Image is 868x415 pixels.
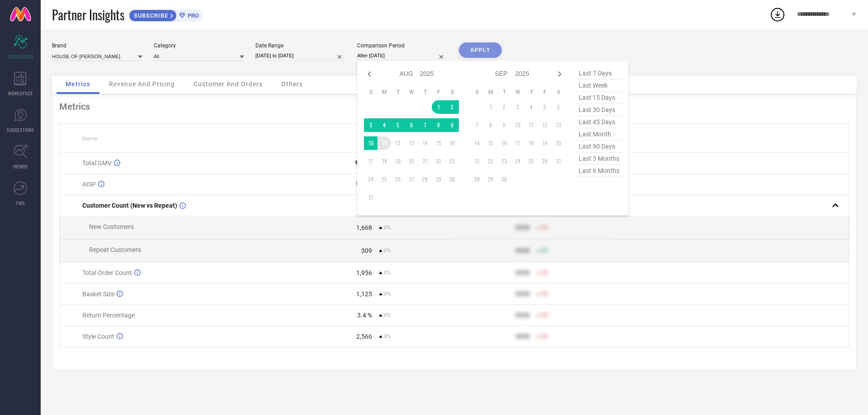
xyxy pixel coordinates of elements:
[405,118,418,132] td: Wed Aug 06 2025
[497,89,511,96] th: Tuesday
[538,136,552,150] td: Fri Sep 19 2025
[405,173,418,186] td: Wed Aug 27 2025
[384,224,391,231] span: 0%
[364,89,377,96] th: Sunday
[511,136,524,150] td: Wed Sep 17 2025
[552,154,565,168] td: Sat Sep 27 2025
[384,312,391,318] span: 0%
[484,154,497,168] td: Mon Sep 22 2025
[129,12,170,19] span: SUBSCRIBE
[576,79,622,92] span: last week
[432,136,445,150] td: Fri Aug 15 2025
[391,118,405,132] td: Tue Aug 05 2025
[576,116,622,128] span: last 45 days
[405,89,418,96] th: Wednesday
[356,181,372,188] div: ₹ 944
[576,67,622,79] span: last 7 days
[515,312,530,319] div: 9999
[109,80,175,88] span: Revenue And Pricing
[8,90,33,97] span: WORKSPACE
[497,118,511,132] td: Tue Sep 09 2025
[432,89,445,96] th: Friday
[377,89,391,96] th: Monday
[59,101,849,112] div: Metrics
[538,154,552,168] td: Fri Sep 26 2025
[511,89,524,96] th: Wednesday
[515,290,530,298] div: 9999
[405,154,418,168] td: Wed Aug 20 2025
[384,270,391,276] span: 0%
[445,100,459,114] td: Sat Aug 02 2025
[384,333,391,340] span: 0%
[538,118,552,132] td: Fri Sep 12 2025
[129,7,203,22] a: SUBSCRIBEPRO
[497,173,511,186] td: Tue Sep 30 2025
[445,154,459,168] td: Sat Aug 23 2025
[66,80,90,88] span: Metrics
[470,173,484,186] td: Sun Sep 28 2025
[576,128,622,140] span: last month
[364,173,377,186] td: Sun Aug 24 2025
[552,136,565,150] td: Sat Sep 20 2025
[432,100,445,114] td: Fri Aug 01 2025
[470,89,484,96] th: Sunday
[418,173,432,186] td: Thu Aug 28 2025
[418,89,432,96] th: Thursday
[576,92,622,104] span: last 15 days
[484,173,497,186] td: Mon Sep 29 2025
[484,136,497,150] td: Mon Sep 15 2025
[357,51,448,61] input: Select comparison period
[542,312,548,318] span: 50
[356,269,372,276] div: 1,956
[391,89,405,96] th: Tuesday
[542,224,548,231] span: 50
[377,136,391,150] td: Mon Aug 11 2025
[576,104,622,116] span: last 30 days
[391,154,405,168] td: Tue Aug 19 2025
[515,247,530,254] div: 9999
[542,291,548,297] span: 50
[13,163,28,170] span: TRENDS
[82,333,114,340] span: Style Count
[445,173,459,186] td: Sat Aug 30 2025
[255,51,346,61] input: Select date range
[470,154,484,168] td: Sun Sep 21 2025
[445,118,459,132] td: Sat Aug 09 2025
[542,247,548,254] span: 50
[7,53,34,60] span: SCORECARDS
[82,312,135,319] span: Return Percentage
[16,200,25,206] span: FWD
[497,100,511,114] td: Tue Sep 02 2025
[89,246,141,253] span: Repeat Customers
[357,312,372,319] div: 3.4 %
[281,80,303,88] span: Others
[377,154,391,168] td: Mon Aug 18 2025
[524,118,538,132] td: Thu Sep 11 2025
[576,153,622,165] span: last 3 months
[82,290,114,298] span: Basket Size
[515,224,530,231] div: 9999
[364,154,377,168] td: Sun Aug 17 2025
[354,159,372,167] div: ₹ 22 L
[470,136,484,150] td: Sun Sep 14 2025
[484,100,497,114] td: Mon Sep 01 2025
[497,136,511,150] td: Tue Sep 16 2025
[7,126,34,133] span: SUGGESTIONS
[391,173,405,186] td: Tue Aug 26 2025
[82,269,132,276] span: Total Order Count
[576,165,622,177] span: last 6 months
[82,159,112,167] span: Total GMV
[356,290,372,298] div: 1,125
[538,89,552,96] th: Friday
[89,223,134,230] span: New Customers
[542,333,548,340] span: 50
[432,154,445,168] td: Fri Aug 22 2025
[432,173,445,186] td: Fri Aug 29 2025
[52,42,142,49] div: Brand
[552,100,565,114] td: Sat Sep 06 2025
[82,135,97,142] span: Name
[185,12,199,19] span: PRO
[384,247,391,254] span: 0%
[356,224,372,231] div: 1,668
[511,100,524,114] td: Wed Sep 03 2025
